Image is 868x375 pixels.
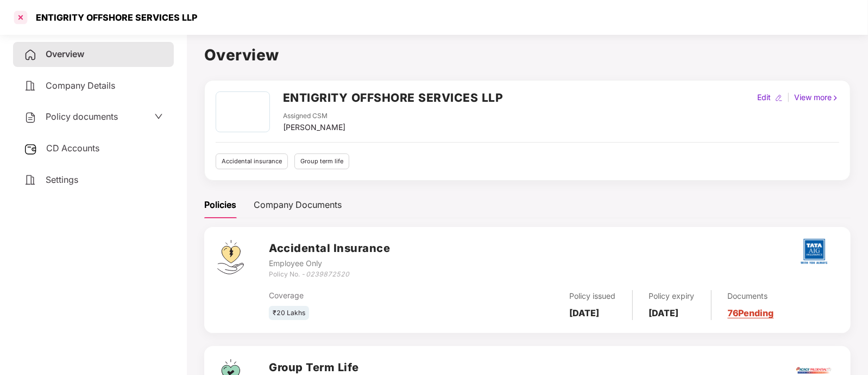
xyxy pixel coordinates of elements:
div: | [785,91,792,103]
b: [DATE] [570,308,600,318]
img: svg+xml;base64,PHN2ZyB4bWxucz0iaHR0cDovL3d3dy53My5vcmcvMjAwMC9zdmciIHdpZHRoPSIyNCIgaGVpZ2h0PSIyNC... [24,79,37,93]
img: svg+xml;base64,PHN2ZyB4bWxucz0iaHR0cDovL3d3dy53My5vcmcvMjAwMC9zdmciIHdpZHRoPSIyNCIgaGVpZ2h0PSIyNC... [24,48,37,62]
i: 0239872520 [306,270,349,278]
img: tatag.png [795,232,833,271]
div: Policies [204,198,236,212]
span: Overview [46,48,84,59]
img: svg+xml;base64,PHN2ZyB4bWxucz0iaHR0cDovL3d3dy53My5vcmcvMjAwMC9zdmciIHdpZHRoPSI0OS4zMjEiIGhlaWdodD... [217,240,244,274]
div: Policy issued [570,290,616,302]
b: [DATE] [649,308,679,318]
span: Settings [46,174,78,185]
span: Company Details [46,80,115,91]
div: ₹20 Lakhs [269,306,309,321]
div: View more [792,91,841,103]
img: svg+xml;base64,PHN2ZyB4bWxucz0iaHR0cDovL3d3dy53My5vcmcvMjAwMC9zdmciIHdpZHRoPSIyNCIgaGVpZ2h0PSIyNC... [24,174,37,187]
div: Coverage [269,290,458,302]
img: svg+xml;base64,PHN2ZyB3aWR0aD0iMjUiIGhlaWdodD0iMjQiIHZpZXdCb3g9IjAgMCAyNSAyNCIgZmlsbD0ibm9uZSIgeG... [24,143,37,156]
div: ENTIGRITY OFFSHORE SERVICES LLP [29,12,197,23]
div: Documents [728,290,774,302]
span: Policy documents [46,111,118,122]
div: Employee Only [269,257,390,269]
a: 76 Pending [728,308,774,318]
div: Assigned CSM [283,111,345,121]
div: Policy No. - [269,269,390,280]
h2: ENTIGRITY OFFSHORE SERVICES LLP [283,89,504,107]
img: svg+xml;base64,PHN2ZyB4bWxucz0iaHR0cDovL3d3dy53My5vcmcvMjAwMC9zdmciIHdpZHRoPSIyNCIgaGVpZ2h0PSIyNC... [24,111,37,124]
div: Edit [755,91,773,103]
div: [PERSON_NAME] [283,121,345,133]
h3: Accidental Insurance [269,240,390,257]
div: Accidental insurance [216,153,288,169]
span: down [154,112,163,121]
span: CD Accounts [46,143,99,153]
div: Company Documents [254,198,342,212]
h1: Overview [204,43,851,67]
div: Policy expiry [649,290,695,302]
img: editIcon [775,94,783,102]
img: rightIcon [832,94,839,102]
div: Group term life [294,153,349,169]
